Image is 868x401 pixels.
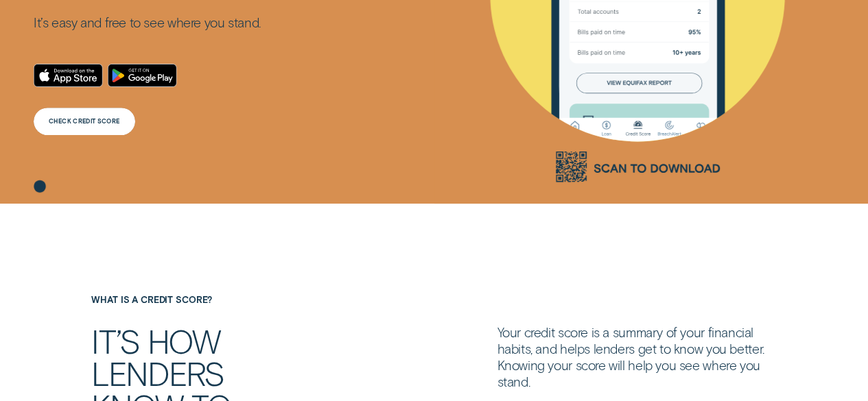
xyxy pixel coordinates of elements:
a: Download on the App Store [34,64,103,87]
p: It’s easy and free to see where you stand. [34,14,288,31]
a: CHECK CREDIT SCORE [34,108,135,135]
a: Android App on Google Play [108,64,177,87]
div: Your credit score is a summary of your financial habits, and helps lenders get to know you better... [492,324,782,390]
div: CHECK CREDIT SCORE [49,119,119,124]
h4: What is a Credit Score? [86,295,318,305]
